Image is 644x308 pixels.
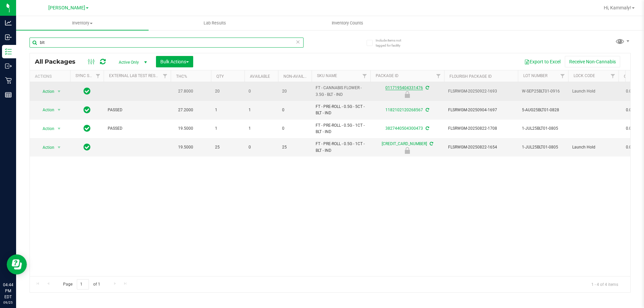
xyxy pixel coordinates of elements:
div: Actions [35,74,67,79]
span: Action [37,87,55,96]
span: 19.5000 [175,124,197,133]
span: FT - PRE-ROLL - 0.5G - 1CT - BLT - IND [316,141,366,153]
a: 1182102120268567 [385,108,423,112]
span: 0 [282,107,308,113]
span: Sync from Compliance System [425,108,429,112]
inline-svg: Retail [5,77,12,84]
span: 0.0000 [623,142,642,152]
a: Filter [557,70,568,82]
a: External Lab Test Result [109,73,162,78]
span: Sync from Compliance System [425,126,429,131]
span: select [55,143,63,152]
div: Launch Hold [369,147,445,154]
span: 1 [249,125,274,132]
a: Filter [160,70,171,82]
input: 1 [77,279,89,290]
span: PASSED [108,125,167,132]
a: THC% [176,74,187,79]
span: 20 [215,88,240,95]
span: FLSRWGM-20250904-1697 [448,107,514,113]
span: Inventory [16,20,149,26]
button: Export to Excel [520,56,565,67]
span: In Sync [84,124,91,133]
span: 1 [215,125,240,132]
span: Include items not tagged for facility [376,38,409,48]
span: 5-AUG25BLT01-0828 [522,107,564,113]
span: select [55,124,63,133]
span: FLSRWGM-20250822-1654 [448,144,514,150]
span: FLSRWGM-20250922-1693 [448,88,514,95]
a: Filter [359,70,370,82]
span: 0.0000 [623,105,642,115]
span: FT - PRE-ROLL - 0.5G - 1CT - BLT - IND [316,122,366,135]
span: 0 [282,125,308,132]
span: Bulk Actions [160,59,189,64]
input: Search Package ID, Item Name, SKU, Lot or Part Number... [30,38,304,48]
span: All Packages [35,58,82,65]
p: 04:44 PM EDT [3,282,13,300]
span: Action [37,124,55,133]
span: Page of 1 [57,279,106,290]
a: Inventory Counts [281,16,414,30]
span: Launch Hold [572,144,614,150]
span: FLSRWGM-20250822-1708 [448,125,514,132]
a: [CREDIT_CARD_NUMBER] [382,141,427,146]
a: Lab Results [149,16,281,30]
span: 1 [249,107,274,113]
a: Qty [216,74,224,79]
span: Inventory Counts [323,20,372,26]
inline-svg: Inventory [5,48,12,55]
span: 19.5000 [175,142,197,152]
iframe: Resource center [7,254,27,274]
inline-svg: Inbound [5,34,12,41]
span: 1 [215,107,240,113]
span: 20 [282,88,308,95]
span: [PERSON_NAME] [48,5,85,11]
inline-svg: Reports [5,91,12,98]
a: Filter [607,70,619,82]
span: select [55,105,63,115]
span: FT - CANNABIS FLOWER - 3.5G - BLT - IND [316,85,366,98]
inline-svg: Outbound [5,63,12,69]
p: 09/25 [3,300,13,305]
span: Lab Results [195,20,235,26]
a: Flourish Package ID [449,74,492,79]
inline-svg: Analytics [5,19,12,26]
span: In Sync [84,142,91,152]
span: 1-JUL25BLT01-0805 [522,125,564,132]
span: 0 [249,144,274,150]
a: CBD% [624,74,635,79]
a: 0117195404331476 [385,85,423,90]
div: Launch Hold [369,91,445,98]
span: select [55,87,63,96]
span: 1-JUL25BLT01-0805 [522,144,564,150]
span: Clear [296,38,300,46]
span: Sync from Compliance System [425,85,429,90]
span: Sync from Compliance System [429,141,433,146]
span: 25 [282,144,308,150]
span: Action [37,143,55,152]
span: FT - PRE-ROLL - 0.5G - 5CT - BLT - IND [316,104,366,116]
span: W-SEP25BLT01-0916 [522,88,564,95]
span: 27.2000 [175,105,197,115]
a: Sync Status [75,73,101,78]
a: Lock Code [574,73,595,78]
a: Package ID [376,73,398,78]
span: 25 [215,144,240,150]
span: Hi, Kammaly! [604,5,631,10]
a: Inventory [16,16,149,30]
span: In Sync [84,105,91,115]
span: 27.8000 [175,86,197,96]
a: Lot Number [523,73,547,78]
button: Bulk Actions [156,56,193,67]
span: PASSED [108,107,167,113]
span: Launch Hold [572,88,614,95]
a: 3827440504300473 [385,126,423,131]
span: In Sync [84,86,91,96]
button: Receive Non-Cannabis [565,56,620,67]
a: Available [250,74,270,79]
a: SKU Name [317,73,337,78]
a: Non-Available [283,74,313,79]
a: Filter [93,70,104,82]
span: 0.0000 [623,86,642,96]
